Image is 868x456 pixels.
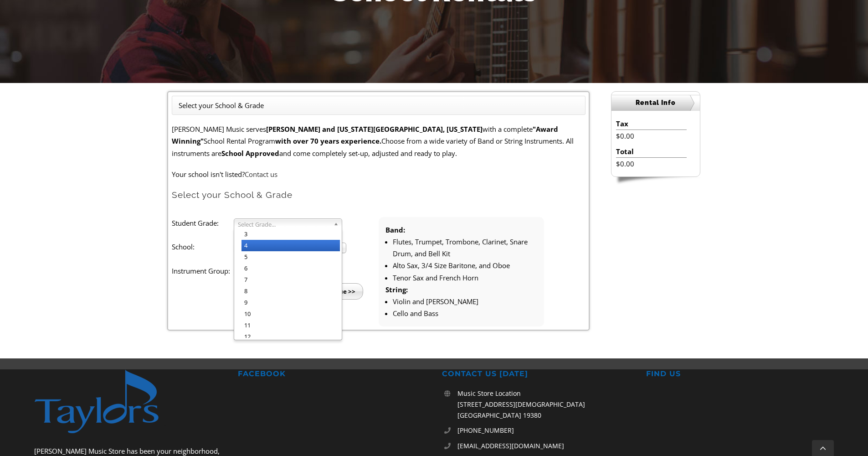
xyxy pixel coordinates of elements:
[393,272,537,284] li: Tenor Sax and French Horn
[238,369,426,379] h2: FACEBOOK
[442,369,630,379] h2: CONTACT US [DATE]
[616,158,687,170] li: $0.00
[241,228,340,240] li: 3
[238,219,330,230] span: Select Grade...
[393,295,537,307] li: Violin and [PERSON_NAME]
[241,285,340,297] li: 8
[266,124,483,134] strong: [PERSON_NAME] and [US_STATE][GEOGRAPHIC_DATA], [US_STATE]
[611,95,700,111] h2: Rental Info
[385,225,405,234] strong: Band:
[241,251,340,263] li: 5
[393,259,537,271] li: Alto Sax, 3/4 Size Baritone, and Oboe
[172,189,586,201] h2: Select your School & Grade
[611,177,700,185] img: sidebar-footer.png
[241,320,340,331] li: 11
[616,130,687,142] li: $0.00
[241,308,340,320] li: 10
[172,168,586,180] p: Your school isn't listed?
[385,285,408,294] strong: String:
[457,441,564,450] span: [EMAIL_ADDRESS][DOMAIN_NAME]
[241,263,340,274] li: 6
[172,217,234,229] label: Student Grade:
[457,388,630,420] p: Music Store Location [STREET_ADDRESS][DEMOGRAPHIC_DATA] [GEOGRAPHIC_DATA] 19380
[172,241,234,253] label: School:
[646,369,834,379] h2: FIND US
[241,274,340,285] li: 7
[393,236,537,260] li: Flutes, Trumpet, Trombone, Clarinet, Snare Drum, and Bell Kit
[241,297,340,308] li: 9
[616,118,687,130] li: Tax
[245,170,277,179] a: Contact us
[616,145,687,158] li: Total
[34,369,178,434] img: footer-logo
[241,331,340,342] li: 12
[172,265,234,277] label: Instrument Group:
[179,99,264,111] li: Select your School & Grade
[172,123,586,159] p: [PERSON_NAME] Music serves with a complete School Rental Program Choose from a wide variety of Ba...
[275,136,381,145] strong: with over 70 years experience.
[457,425,630,436] a: [PHONE_NUMBER]
[393,307,537,319] li: Cello and Bass
[457,440,630,451] a: [EMAIL_ADDRESS][DOMAIN_NAME]
[241,240,340,251] li: 4
[221,149,279,158] strong: School Approved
